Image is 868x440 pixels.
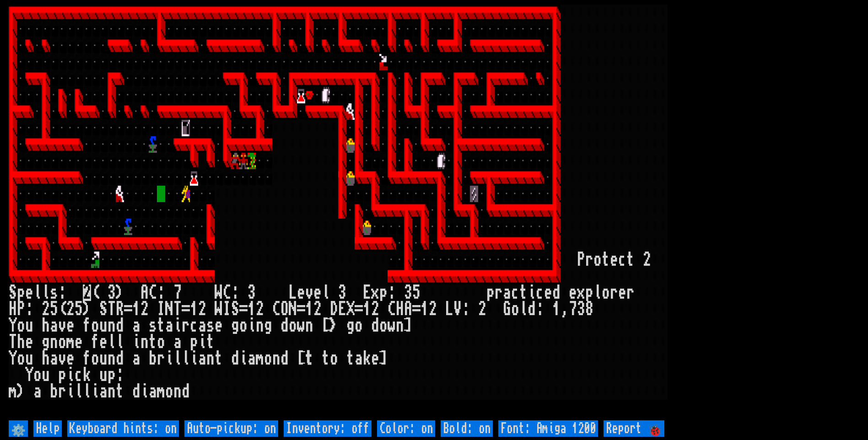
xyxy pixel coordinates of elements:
div: n [108,350,116,367]
div: R [116,301,124,317]
div: : [536,301,544,317]
div: W [215,284,223,301]
div: 2 [198,301,206,317]
div: o [289,317,297,334]
div: o [157,334,165,350]
div: n [396,317,404,334]
div: r [585,252,593,268]
div: = [239,301,248,317]
div: = [182,301,190,317]
div: 1 [552,301,561,317]
div: d [280,317,289,334]
div: e [99,334,108,350]
div: 2 [140,301,149,317]
div: V [453,301,462,317]
div: Y [25,367,33,383]
input: Report 🐞 [604,420,664,437]
div: a [132,350,140,367]
div: c [190,317,198,334]
div: p [108,367,116,383]
div: e [25,334,33,350]
div: 1 [363,301,371,317]
div: i [91,383,99,400]
div: u [25,317,33,334]
div: e [25,284,33,301]
div: e [610,252,618,268]
div: S [9,284,17,301]
div: 7 [569,301,577,317]
div: 1 [132,301,140,317]
div: d [116,350,124,367]
div: ( [91,284,99,301]
div: o [379,317,388,334]
div: : [157,284,165,301]
div: l [593,284,602,301]
input: Inventory: off [284,420,372,437]
div: 2 [256,301,264,317]
div: e [371,350,379,367]
div: P [17,301,25,317]
div: t [149,334,157,350]
div: 2 [371,301,379,317]
div: o [91,350,99,367]
div: g [42,334,50,350]
div: p [58,367,66,383]
div: r [58,383,66,400]
div: d [280,350,289,367]
div: n [108,383,116,400]
div: m [157,383,165,400]
div: H [9,301,17,317]
div: X [346,301,355,317]
div: ] [404,317,412,334]
div: h [42,317,50,334]
div: g [346,317,355,334]
div: l [116,334,124,350]
div: a [50,350,58,367]
div: n [305,317,313,334]
div: t [157,317,165,334]
div: e [66,350,75,367]
div: e [618,284,626,301]
div: r [626,284,635,301]
div: A [404,301,412,317]
div: ) [116,284,124,301]
div: a [99,383,108,400]
div: c [511,284,519,301]
div: E [338,301,346,317]
div: ( [58,301,66,317]
div: b [149,350,157,367]
div: n [256,317,264,334]
div: 8 [585,301,593,317]
div: e [215,317,223,334]
div: t [305,350,313,367]
div: 1 [190,301,198,317]
div: o [511,301,519,317]
div: h [42,350,50,367]
div: f [83,350,91,367]
div: 2 [429,301,437,317]
div: = [355,301,363,317]
div: o [264,350,272,367]
div: d [116,317,124,334]
div: e [297,284,305,301]
div: 3 [404,284,412,301]
div: i [165,350,173,367]
div: b [50,383,58,400]
mark: 2 [83,284,91,301]
div: 7 [173,284,182,301]
div: Y [9,350,17,367]
div: i [528,284,536,301]
div: l [519,301,528,317]
div: a [33,383,42,400]
div: T [108,301,116,317]
div: O [280,301,289,317]
div: : [116,367,124,383]
div: a [198,317,206,334]
div: a [50,317,58,334]
input: Help [33,420,62,437]
div: p [190,334,198,350]
div: [ [297,350,305,367]
div: k [83,367,91,383]
div: 1 [421,301,429,317]
div: x [577,284,585,301]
